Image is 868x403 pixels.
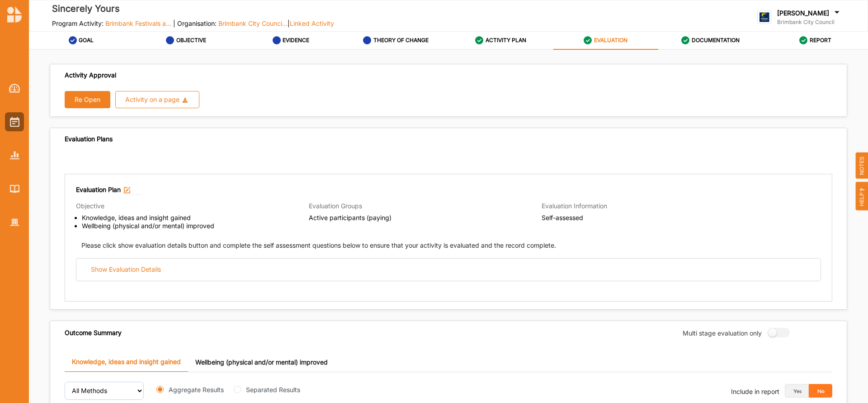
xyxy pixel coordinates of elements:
label: Sincerely Yours [52,1,334,16]
img: logo [757,10,771,24]
div: Activity on a page [125,96,179,103]
img: Reports [10,151,19,159]
label: Evaluation Plan [76,185,121,194]
a: Knowledge, ideas and insight gained [65,352,188,372]
span: Linked Activity [290,19,334,27]
li: Knowledge, ideas and insight gained [82,214,309,222]
img: Library [10,185,19,192]
a: Wellbeing (physical and/or mental) improved [188,352,335,372]
label: Program Activity: | Organisation: | [52,19,334,28]
div: Include in report [731,387,779,398]
label: DOCUMENTATION [692,37,740,44]
label: REPORT [810,37,831,44]
label: Brimbank City Council [777,19,841,26]
label: [PERSON_NAME] [777,9,829,17]
a: Library [5,179,24,198]
label: THEORY OF CHANGE [373,37,429,44]
button: Yes [785,384,809,398]
span: Activity Approval [65,71,116,79]
button: Re Open [65,91,110,108]
div: Outcome Summary [65,328,122,337]
img: Organisation [10,219,19,226]
div: Evaluation Plans [65,135,113,143]
img: Dashboard [9,84,20,93]
label: GOAL [79,37,94,44]
label: Separated Results [246,385,300,394]
div: Please click show evaluation details button and complete the self assessment questions below to e... [81,241,816,250]
span: Brimbank City Counci... [218,19,288,27]
label: Aggregate Results [169,385,224,394]
li: Wellbeing (physical and/or mental) improved [82,222,309,230]
label: Multi stage evaluation only [683,329,762,337]
div: Show Evaluation Details [91,265,161,273]
label: EVIDENCE [283,37,309,44]
span: Evaluation Groups [309,202,362,210]
a: Reports [5,146,24,165]
span: Evaluation Information [542,202,607,210]
a: Activities [5,112,24,131]
img: logo [7,6,22,23]
label: EVALUATION [594,37,627,44]
label: OBJECTIVE [176,37,206,44]
span: Self-assessed [542,214,774,222]
a: Organisation [5,213,24,232]
span: Brimbank Festivals a... [105,19,171,27]
span: Objective [76,202,104,210]
img: Activities [10,117,19,127]
span: Active participants (paying) [309,214,542,222]
button: No [809,384,833,398]
button: Activity on a page [115,91,200,108]
img: icon [124,187,130,193]
label: ACTIVITY PLAN [486,37,526,44]
a: Dashboard [5,79,24,98]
